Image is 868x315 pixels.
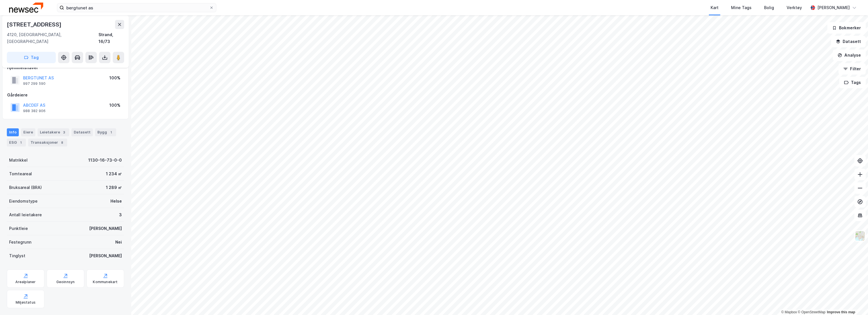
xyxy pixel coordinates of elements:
div: Bruksareal (BRA) [9,184,42,191]
div: Tinglyst [9,252,25,259]
div: [PERSON_NAME] [89,252,122,259]
a: Improve this map [827,310,855,314]
div: [STREET_ADDRESS] [7,20,63,29]
div: Gårdeiere [7,92,124,98]
div: Miljøstatus [16,300,36,305]
div: 997 299 590 [23,81,46,86]
div: Matrikkel [9,157,28,164]
div: ESG [7,139,26,147]
div: 100% [109,75,120,81]
div: Bygg [95,128,116,136]
div: Tomteareal [9,170,32,177]
div: 1 [18,140,24,145]
a: OpenStreetMap [798,310,825,314]
div: Leietakere [38,128,69,136]
div: Arealplaner [15,280,36,284]
div: Verktøy [787,4,802,11]
div: Info [7,128,19,136]
a: Mapbox [781,310,797,314]
button: Datasett [831,36,866,47]
img: newsec-logo.f6e21ccffca1b3a03d2d.png [9,3,43,13]
img: Z [855,230,865,241]
div: Geoinnsyn [56,280,75,284]
div: Punktleie [9,225,28,232]
div: 988 382 906 [23,109,46,113]
div: Helse [110,198,122,205]
div: 1 234 ㎡ [106,170,122,177]
button: Tags [839,77,866,88]
div: Antall leietakere [9,211,42,218]
div: Eiere [21,128,35,136]
div: Bolig [764,4,774,11]
div: Strand, 16/73 [99,31,124,45]
div: 4120, [GEOGRAPHIC_DATA], [GEOGRAPHIC_DATA] [7,31,99,45]
iframe: Chat Widget [840,288,868,315]
div: 3 [119,211,122,218]
button: Tag [7,52,56,63]
div: 100% [109,102,120,109]
input: Søk på adresse, matrikkel, gårdeiere, leietakere eller personer [64,3,209,12]
div: [PERSON_NAME] [817,4,850,11]
div: 3 [61,129,67,135]
div: Datasett [71,128,93,136]
button: Analyse [833,50,866,61]
button: Bokmerker [827,22,866,34]
div: Kommunekart [93,280,118,284]
div: 1 [108,129,114,135]
div: Kart [711,4,719,11]
div: 1130-16-73-0-0 [88,157,122,164]
div: 1 289 ㎡ [106,184,122,191]
button: Filter [838,63,866,75]
div: Festegrunn [9,239,31,246]
div: Nei [115,239,122,246]
div: Transaksjoner [28,139,67,147]
div: 8 [59,140,65,145]
div: Mine Tags [731,4,752,11]
div: [PERSON_NAME] [89,225,122,232]
div: Kontrollprogram for chat [840,288,868,315]
div: Eiendomstype [9,198,38,205]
